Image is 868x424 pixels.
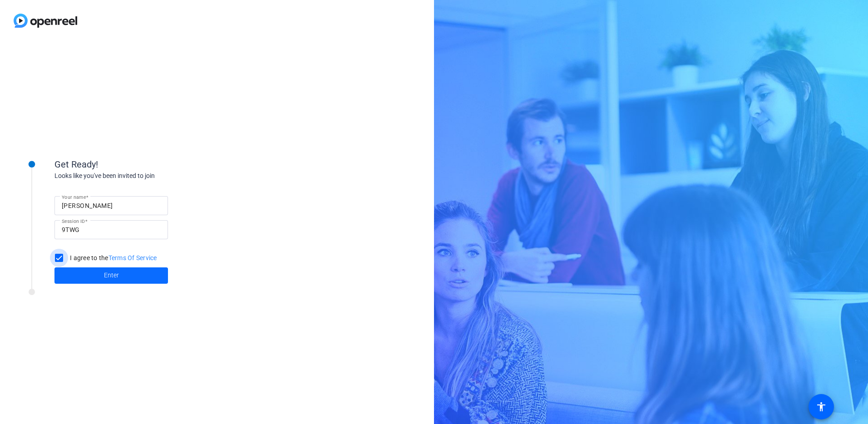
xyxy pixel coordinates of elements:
[104,271,119,280] span: Enter
[54,171,236,181] div: Looks like you've been invited to join
[816,401,827,412] mat-icon: accessibility
[108,254,157,261] a: Terms Of Service
[62,218,85,224] mat-label: Session ID
[54,267,168,284] button: Enter
[62,194,86,200] mat-label: Your name
[54,158,236,171] div: Get Ready!
[68,253,157,262] label: I agree to the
